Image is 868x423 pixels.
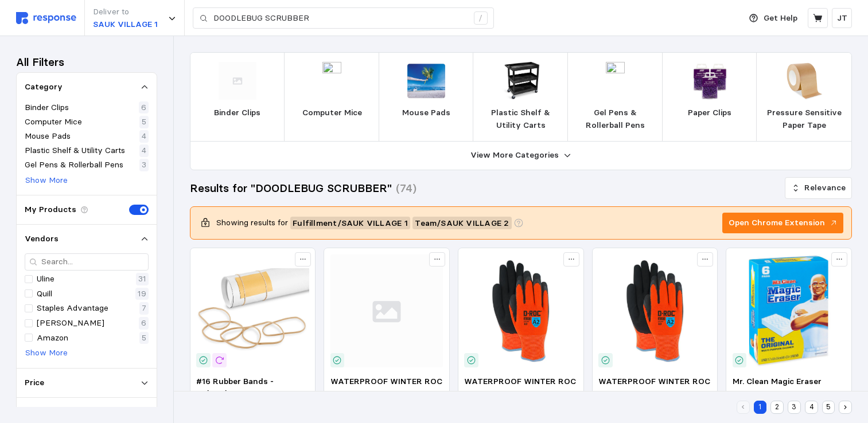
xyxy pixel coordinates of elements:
[766,107,842,131] p: Pressure Sensitive Paper Tape
[142,116,146,128] p: 5
[598,254,711,367] img: e8b56243-444d-4162-a1b6-e71b7ed2c040.jpg
[25,346,68,360] button: Show More
[402,107,450,119] p: Mouse Pads
[25,159,123,171] p: Gel Pens & Rollerball Pens
[196,376,274,399] span: #16 Rubber Bands - 21/2x1/16", Tan
[25,101,69,114] p: Binder Clips
[142,302,146,315] p: 7
[482,107,559,131] p: Plastic Shelf & Utility Carts
[216,217,288,229] p: Showing results for
[190,181,392,196] h3: Results for "DOODLEBUG SCRUBBER"
[754,401,767,414] button: 1
[141,317,146,330] p: 6
[16,54,64,70] h3: All Filters
[41,254,144,271] input: Search...
[688,107,731,119] p: Paper Clips
[25,130,71,143] p: Mouse Pads
[464,254,577,367] img: 200d699c-ff74-4461-b772-a3cea85608ac.jpg
[293,217,408,229] span: Fulfillment / SAUK VILLAGE 1
[577,107,653,131] p: Gel Pens & Rollerball Pens
[785,177,852,199] button: Relevance
[93,18,158,31] p: SAUK VILLAGE 1
[407,62,445,100] img: 1035710730.jpg
[313,62,351,100] img: 19NY17_AS01
[190,142,851,170] button: View More Categories
[804,182,846,194] p: Relevance
[25,174,68,187] p: Show More
[330,254,443,367] img: svg%3e
[25,406,48,418] p: Brand
[805,401,818,414] button: 4
[733,376,822,386] span: Mr. Clean Magic Eraser
[25,81,63,93] p: Category
[25,377,44,389] p: Price
[142,159,146,171] p: 3
[142,130,146,143] p: 4
[37,317,104,330] p: [PERSON_NAME]
[25,116,82,128] p: Computer Mice
[25,233,59,245] p: Vendors
[837,12,847,25] p: JT
[396,181,417,196] h3: (74)
[302,107,362,119] p: Computer Mice
[25,203,76,216] p: My Products
[219,62,256,100] img: svg%3e
[832,8,852,28] button: JT
[196,254,309,367] img: S-12779T
[464,376,576,399] span: WATERPROOF WINTER ROC SZ 11
[213,8,468,29] input: Search for a product name or SKU
[502,62,540,100] img: L_EC111-B_Angled.jpg
[93,6,158,18] p: Deliver to
[733,254,846,367] img: S-23224_US
[785,62,823,100] img: S-14420
[214,107,260,119] p: Binder Clips
[598,376,710,399] span: WATERPROOF WINTER ROC SZ 10
[16,12,76,24] img: svg%3e
[722,213,843,233] button: Open Chrome Extension
[37,302,108,315] p: Staples Advantage
[822,401,835,414] button: 5
[138,273,146,285] p: 31
[138,288,146,300] p: 19
[470,149,559,162] p: View More Categories
[788,401,801,414] button: 3
[415,217,509,229] span: Team / SAUK VILLAGE 2
[330,376,442,399] span: WATERPROOF WINTER ROC SZ 9
[25,174,68,187] button: Show More
[25,347,68,359] p: Show More
[25,144,125,157] p: Plastic Shelf & Utility Carts
[37,288,52,300] p: Quill
[474,11,488,25] div: /
[596,62,634,100] img: 35Y201_AS01
[770,401,784,414] button: 2
[37,273,55,285] p: Uline
[691,62,729,100] img: sp49916274_sc7
[764,12,797,25] p: Get Help
[742,7,804,29] button: Get Help
[729,217,825,229] p: Open Chrome Extension
[37,332,68,344] p: Amazon
[141,101,146,114] p: 6
[142,144,146,157] p: 4
[142,332,146,344] p: 5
